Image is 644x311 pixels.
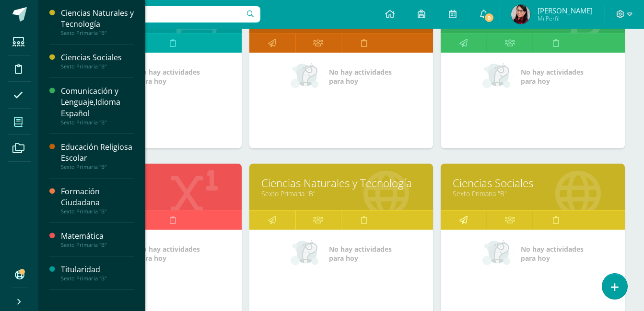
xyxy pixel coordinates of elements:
a: Formación CiudadanaSexto Primaria "B" [61,186,134,215]
img: 0a2e9a33f3909cb77ea8b9c8beb902f9.png [511,5,530,24]
span: No hay actividades para hoy [329,244,392,263]
a: Ciencias SocialesSexto Primaria "B" [61,52,134,70]
div: Comunicación y Lenguaje,Idioma Español [61,86,134,119]
a: Ciencias Naturales y Tecnología [261,176,422,190]
div: Sexto Primaria "B" [61,275,134,282]
span: [PERSON_NAME] [538,6,593,15]
img: no_activities_small.png [482,62,514,91]
a: Comunicación y Lenguaje,Idioma EspañolSexto Primaria "B" [61,86,134,125]
img: no_activities_small.png [482,239,514,268]
span: 9 [484,12,494,23]
img: no_activities_small.png [291,62,322,91]
span: Mi Perfil [538,14,593,22]
div: Sexto Primaria "B" [61,242,134,248]
img: no_activities_small.png [291,239,322,268]
a: Sexto Primaria "B" [261,189,422,198]
span: No hay actividades para hoy [329,67,392,86]
a: Ciencias Naturales y TecnologíaSexto Primaria "B" [61,8,134,36]
div: Educación Religiosa Escolar [61,142,134,164]
div: Formación Ciudadana [61,186,134,208]
a: Sexto Primaria "B" [453,189,613,198]
a: Matemática [70,176,230,190]
div: Sexto Primaria "B" [61,119,134,126]
div: Ciencias Sociales [61,52,134,63]
div: Titularidad [61,264,134,275]
span: No hay actividades para hoy [137,244,200,263]
div: Sexto Primaria "B" [61,30,134,36]
div: Sexto Primaria "B" [61,63,134,70]
div: Sexto Primaria "B" [61,208,134,215]
input: Busca un usuario... [45,6,260,22]
a: Ciencias Sociales [453,176,613,190]
span: No hay actividades para hoy [521,67,584,86]
a: Educación Religiosa EscolarSexto Primaria "B" [61,142,134,170]
a: Sexto Primaria "B" [70,189,230,198]
span: No hay actividades para hoy [137,67,200,86]
a: TitularidadSexto Primaria "B" [61,264,134,282]
span: No hay actividades para hoy [521,244,584,263]
div: Ciencias Naturales y Tecnología [61,8,134,30]
a: MatemáticaSexto Primaria "B" [61,231,134,248]
div: Matemática [61,231,134,242]
div: Sexto Primaria "B" [61,164,134,170]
